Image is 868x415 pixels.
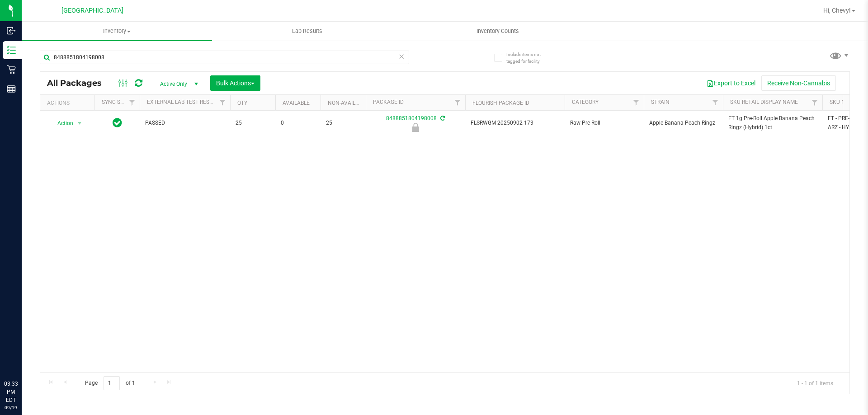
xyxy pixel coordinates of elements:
[326,119,360,127] span: 25
[9,343,36,370] iframe: Resource center
[701,75,761,91] button: Export to Excel
[402,22,593,41] a: Inventory Counts
[147,99,218,105] a: External Lab Test Result
[4,404,18,411] p: 09/19
[373,99,404,105] a: Package ID
[7,46,16,55] inline-svg: Inventory
[102,99,137,105] a: Sync Status
[47,100,91,106] div: Actions
[790,376,840,390] span: 1 - 1 of 1 items
[7,26,16,35] inline-svg: Inbound
[77,376,142,390] span: Page of 1
[730,99,798,105] a: Sku Retail Display Name
[472,100,529,106] a: Flourish Package ID
[464,27,531,35] span: Inventory Counts
[215,95,230,110] a: Filter
[216,79,255,87] span: Bulk Actions
[113,117,122,129] span: In Sync
[506,51,552,65] span: Include items not tagged for facility
[125,95,140,110] a: Filter
[104,376,120,390] input: 1
[823,7,851,14] span: Hi, Chevy!
[651,99,670,105] a: Strain
[281,119,315,127] span: 0
[7,84,16,93] inline-svg: Reports
[236,119,270,127] span: 25
[49,117,74,130] span: Action
[74,117,85,130] span: select
[7,65,16,74] inline-svg: Retail
[439,115,445,121] span: Sync from Compliance System
[61,7,123,14] span: [GEOGRAPHIC_DATA]
[471,119,559,127] span: FLSRWGM-20250902-173
[398,51,405,62] span: Clear
[4,380,18,404] p: 03:33 PM EDT
[570,119,638,127] span: Raw Pre-Roll
[364,123,467,132] div: Newly Received
[830,99,857,105] a: SKU Name
[40,51,409,64] input: Search Package ID, Item Name, SKU, Lot or Part Number...
[212,22,402,41] a: Lab Results
[22,22,212,41] a: Inventory
[807,95,822,110] a: Filter
[237,100,247,106] a: Qty
[728,114,817,131] span: FT 1g Pre-Roll Apple Banana Peach Ringz (Hybrid) 1ct
[328,100,368,106] a: Non-Available
[649,119,717,127] span: Apple Banana Peach Ringz
[47,78,111,88] span: All Packages
[280,27,335,35] span: Lab Results
[386,115,437,121] a: 8488851804198008
[572,99,599,105] a: Category
[629,95,644,110] a: Filter
[283,100,310,106] a: Available
[22,27,212,35] span: Inventory
[708,95,723,110] a: Filter
[145,119,225,127] span: PASSED
[210,75,260,91] button: Bulk Actions
[450,95,465,110] a: Filter
[761,75,836,91] button: Receive Non-Cannabis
